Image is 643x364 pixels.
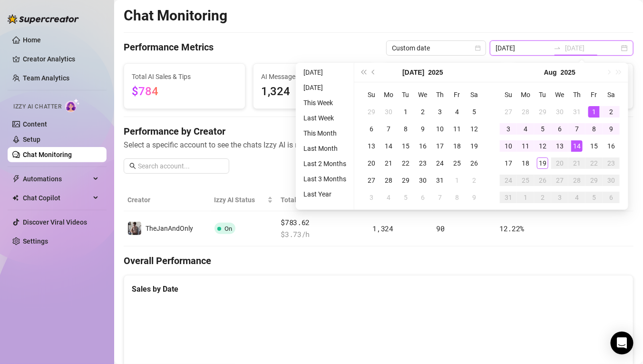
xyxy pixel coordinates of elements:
td: 2025-07-24 [431,155,448,172]
a: Content [23,120,47,128]
div: 13 [366,140,377,152]
td: 2025-08-14 [568,138,585,155]
div: 9 [605,123,617,135]
td: 2025-07-20 [363,155,380,172]
span: Izzy AI Status [214,195,266,205]
td: 2025-07-10 [431,120,448,138]
div: 4 [571,192,583,203]
td: 2025-07-26 [466,155,483,172]
div: 8 [451,192,463,203]
td: 2025-08-02 [466,172,483,189]
div: 21 [571,157,583,169]
td: 2025-08-06 [414,189,431,206]
span: Select a specific account to see the chats Izzy AI is running. [124,139,633,151]
img: TheJanAndOnly [128,222,141,235]
td: 2025-08-07 [431,189,448,206]
button: Choose a year [429,63,443,82]
td: 2025-08-04 [517,120,534,138]
div: 5 [588,192,600,203]
div: 2 [417,106,429,118]
td: 2025-09-05 [585,189,603,206]
div: 8 [588,123,600,135]
div: 16 [605,140,617,152]
h2: Chat Monitoring [124,7,227,25]
td: 2025-08-10 [500,138,517,155]
span: Izzy AI Chatter [13,102,61,111]
a: Setup [23,136,40,143]
div: 4 [451,106,463,118]
td: 2025-08-04 [380,189,397,206]
div: 28 [571,175,583,186]
button: Choose a year [561,63,575,82]
li: Last Week [300,112,350,124]
div: 2 [605,106,617,118]
div: 6 [417,192,429,203]
li: Last 2 Months [300,158,350,169]
div: Open Intercom Messenger [611,332,633,354]
td: 2025-07-25 [448,155,466,172]
td: 2025-07-29 [397,172,414,189]
td: 2025-06-29 [363,103,380,120]
td: 2025-07-11 [448,120,466,138]
h4: Performance by Creator [124,125,633,138]
button: Choose a month [544,63,557,82]
img: AI Chatter [65,98,80,112]
div: 20 [366,157,377,169]
div: 30 [417,175,429,186]
h4: Overall Performance [124,254,633,267]
div: 25 [451,157,463,169]
div: 5 [400,192,411,203]
th: Th [431,86,448,103]
div: 6 [554,123,565,135]
td: 2025-08-02 [603,103,620,120]
div: 24 [503,175,514,186]
img: logo-BBDzfeDw.svg [8,14,79,24]
td: 2025-07-21 [380,155,397,172]
span: 12.22 % [499,224,524,233]
td: 2025-08-07 [568,120,585,138]
td: 2025-07-30 [551,103,568,120]
td: 2025-09-02 [534,189,551,206]
span: calendar [475,45,481,51]
td: 2025-07-22 [397,155,414,172]
th: We [414,86,431,103]
td: 2025-09-03 [551,189,568,206]
td: 2025-08-01 [585,103,603,120]
td: 2025-08-06 [551,120,568,138]
div: 12 [468,123,480,135]
td: 2025-07-31 [431,172,448,189]
td: 2025-09-04 [568,189,585,206]
div: 3 [554,192,565,203]
td: 2025-08-25 [517,172,534,189]
div: 3 [434,106,446,118]
th: Su [500,86,517,103]
div: 11 [451,123,463,135]
div: 10 [434,123,446,135]
div: 22 [588,157,600,169]
a: Settings [23,237,48,245]
th: Mo [380,86,397,103]
th: Tu [534,86,551,103]
div: 19 [537,157,548,169]
span: search [129,163,136,169]
td: 2025-08-21 [568,155,585,172]
div: 31 [571,106,583,118]
td: 2025-07-05 [466,103,483,120]
th: Fr [585,86,603,103]
li: [DATE] [300,67,350,78]
td: 2025-07-03 [431,103,448,120]
div: 9 [417,123,429,135]
button: Previous month (PageUp) [369,63,379,82]
td: 2025-07-30 [414,172,431,189]
th: We [551,86,568,103]
div: 29 [400,175,411,186]
div: 31 [434,175,446,186]
img: Chat Copilot [12,195,19,201]
td: 2025-08-19 [534,155,551,172]
div: 26 [537,175,548,186]
td: 2025-07-06 [363,120,380,138]
td: 2025-08-09 [603,120,620,138]
div: 30 [383,106,394,118]
div: 2 [537,192,548,203]
li: This Month [300,128,350,139]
